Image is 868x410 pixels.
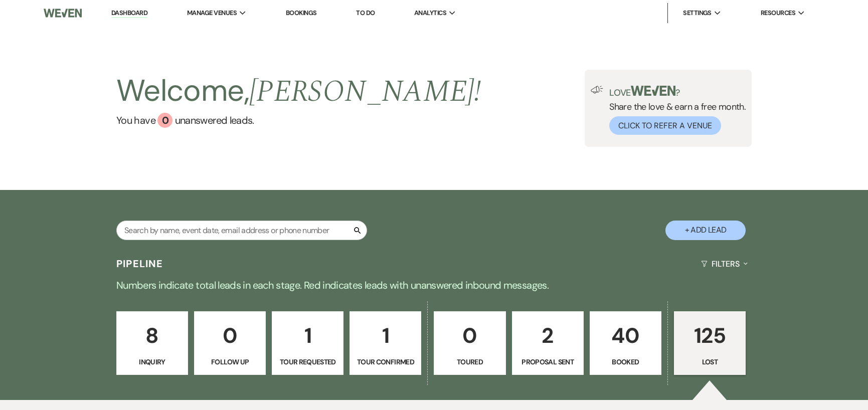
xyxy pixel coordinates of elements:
[596,319,655,352] p: 40
[194,311,266,375] a: 0Follow Up
[116,113,481,128] a: You have 0 unanswered leads.
[590,311,661,375] a: 40Booked
[434,311,505,375] a: 0Toured
[674,311,746,375] a: 125Lost
[116,311,188,375] a: 8Inquiry
[680,356,739,367] p: Lost
[116,257,163,271] h3: Pipeline
[596,356,655,367] p: Booked
[286,9,317,17] a: Bookings
[603,86,746,135] div: Share the love & earn a free month.
[440,356,499,367] p: Toured
[697,251,752,277] button: Filters
[249,69,481,115] span: [PERSON_NAME] !
[278,319,337,352] p: 1
[44,3,82,24] img: Weven Logo
[116,221,367,240] input: Search by name, event date, email address or phone number
[73,277,795,293] p: Numbers indicate total leads in each stage. Red indicates leads with unanswered inbound messages.
[116,70,481,113] h2: Welcome,
[609,86,746,97] p: Love ?
[512,311,584,375] a: 2Proposal Sent
[157,113,172,128] div: 0
[201,356,259,367] p: Follow Up
[683,8,712,18] span: Settings
[631,86,675,96] img: weven-logo-green.svg
[414,8,446,18] span: Analytics
[518,356,577,367] p: Proposal Sent
[356,356,415,367] p: Tour Confirmed
[518,319,577,352] p: 2
[123,356,182,367] p: Inquiry
[187,8,237,18] span: Manage Venues
[609,116,721,135] button: Click to Refer a Venue
[761,8,795,18] span: Resources
[350,311,421,375] a: 1Tour Confirmed
[440,319,499,352] p: 0
[680,319,739,352] p: 125
[111,9,147,18] a: Dashboard
[356,319,415,352] p: 1
[123,319,182,352] p: 8
[356,9,375,17] a: To Do
[591,86,603,94] img: loud-speaker-illustration.svg
[665,221,746,240] button: + Add Lead
[272,311,343,375] a: 1Tour Requested
[201,319,259,352] p: 0
[278,356,337,367] p: Tour Requested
